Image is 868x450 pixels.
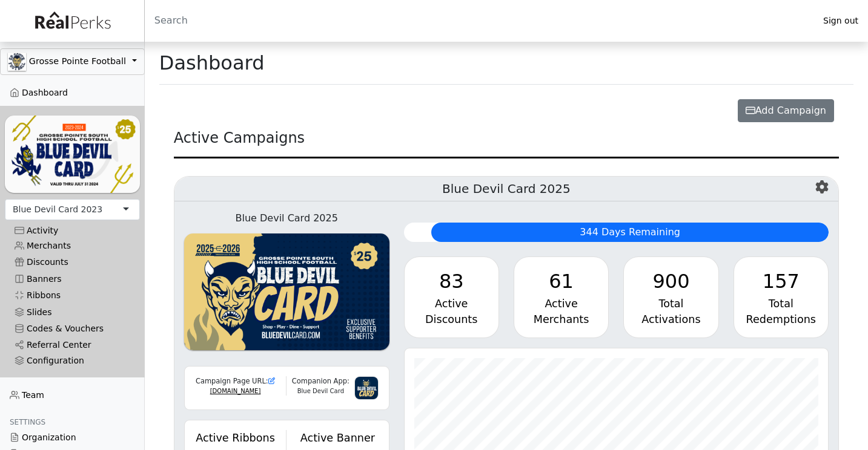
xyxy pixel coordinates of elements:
[5,254,140,270] a: Discounts
[287,376,354,386] div: Companion App:
[623,256,718,338] a: 900 Total Activations
[13,203,102,216] div: Blue Devil Card 2023
[15,356,130,366] div: Configuration
[524,311,598,327] div: Merchants
[5,304,140,320] a: Slides
[813,13,868,29] a: Sign out
[184,211,389,226] div: Blue Devil Card 2025
[287,386,354,396] div: Blue Devil Card
[5,321,140,337] a: Codes & Vouchers
[5,287,140,304] a: Ribbons
[210,388,261,394] a: [DOMAIN_NAME]
[414,296,489,311] div: Active
[28,7,116,34] img: real_perks_logo-01.svg
[414,267,489,296] div: 83
[145,6,813,35] input: Search
[15,226,130,236] div: Activity
[184,233,389,351] img: WvZzOez5OCqmO91hHZfJL7W2tJ07LbGMjwPPNJwI.png
[524,267,598,296] div: 61
[354,376,378,400] img: 3g6IGvkLNUf97zVHvl5PqY3f2myTnJRpqDk2mpnC.png
[634,311,708,327] div: Activations
[524,296,598,311] div: Active
[514,256,609,338] a: 61 Active Merchants
[174,127,839,158] div: Active Campaigns
[5,238,140,254] a: Merchants
[744,267,818,296] div: 157
[159,51,265,74] h1: Dashboard
[10,418,45,426] span: Settings
[738,99,834,122] button: Add Campaign
[414,311,489,327] div: Discounts
[8,53,26,71] img: GAa1zriJJmkmu1qRtUwg8x1nQwzlKm3DoqW9UgYl.jpg
[5,271,140,287] a: Banners
[634,267,708,296] div: 900
[192,376,279,386] div: Campaign Page URL:
[431,223,829,242] div: 344 Days Remaining
[734,256,829,338] a: 157 Total Redemptions
[294,430,381,446] div: Active Banner
[5,337,140,353] a: Referral Center
[192,430,279,446] div: Active Ribbons
[744,296,818,311] div: Total
[404,256,499,338] a: 83 Active Discounts
[174,177,838,201] h5: Blue Devil Card 2025
[634,296,708,311] div: Total
[5,116,140,192] img: YNIl3DAlDelxGQFo2L2ARBV2s5QDnXUOFwQF9zvk.png
[744,311,818,327] div: Redemptions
